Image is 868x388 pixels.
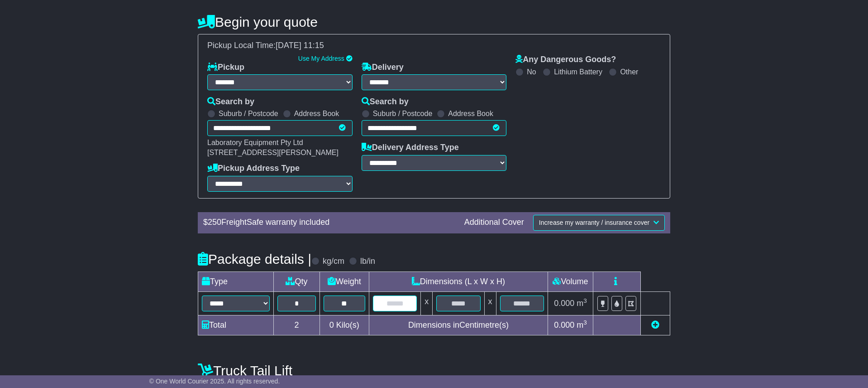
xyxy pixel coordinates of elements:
[198,315,274,335] td: Total
[208,218,221,227] span: 250
[577,299,587,308] span: m
[274,315,320,335] td: 2
[373,109,433,118] label: Suburb / Postcode
[323,257,344,267] label: kg/cm
[276,41,324,50] span: [DATE] 11:15
[362,97,409,107] label: Search by
[329,320,334,330] span: 0
[539,219,649,226] span: Increase my warranty / insurance cover
[198,272,274,291] td: Type
[362,143,459,153] label: Delivery Address Type
[554,299,574,308] span: 0.000
[298,55,344,62] a: Use My Address
[548,272,593,291] td: Volume
[360,257,375,267] label: lb/in
[369,272,548,291] td: Dimensions (L x W x H)
[219,109,278,118] label: Suburb / Postcode
[554,68,602,76] label: Lithium Battery
[515,55,616,65] label: Any Dangerous Goods?
[362,63,404,73] label: Delivery
[460,218,529,228] div: Additional Cover
[421,291,433,315] td: x
[198,252,311,267] h4: Package details |
[294,109,339,118] label: Address Book
[577,320,587,330] span: m
[149,378,280,385] span: © One World Courier 2025. All rights reserved.
[527,68,536,76] label: No
[620,68,638,76] label: Other
[207,97,254,107] label: Search by
[207,139,303,146] span: Laboratory Equipment Pty Ltd
[199,218,460,228] div: $ FreightSafe warranty included
[320,315,369,335] td: Kilo(s)
[198,363,670,378] h4: Truck Tail Lift
[207,164,300,174] label: Pickup Address Type
[207,149,339,156] span: [STREET_ADDRESS][PERSON_NAME]
[198,15,670,29] h4: Begin your quote
[274,272,320,291] td: Qty
[533,215,665,231] button: Increase my warranty / insurance cover
[583,297,587,304] sup: 3
[554,320,574,330] span: 0.000
[448,109,493,118] label: Address Book
[207,63,244,73] label: Pickup
[583,319,587,326] sup: 3
[484,291,496,315] td: x
[203,41,665,51] div: Pickup Local Time:
[651,320,659,330] a: Add new item
[320,272,369,291] td: Weight
[369,315,548,335] td: Dimensions in Centimetre(s)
